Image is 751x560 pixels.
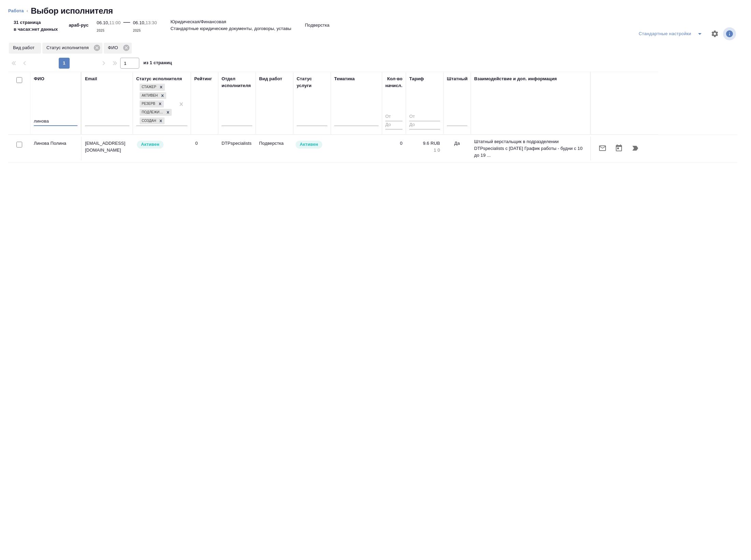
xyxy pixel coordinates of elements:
div: Статус исполнителя [136,75,182,82]
div: Штатный [447,75,468,82]
div: ФИО [34,75,44,82]
div: 0 [195,140,215,147]
div: Стажер [140,84,157,91]
div: Стажер, Активен, Резерв, Подлежит внедрению, Создан [139,117,165,125]
div: Стажер, Активен, Резерв, Подлежит внедрению, Создан [139,108,172,117]
div: Email [85,75,97,82]
p: 06.10, [97,20,109,25]
input: От [385,113,402,121]
button: Открыть календарь загрузки [611,140,627,156]
p: Штатный верстальщик в подразделении DTPspecialists с [DATE] График работы - будни с 10 до 19 ... [474,138,587,159]
input: Выбери исполнителей, чтобы отправить приглашение на работу [16,142,22,148]
div: Тариф [409,75,424,82]
h2: Выбор исполнителя [31,5,113,16]
td: Да [443,137,471,160]
p: Статус исполнителя [46,44,91,51]
p: 31 страница [14,19,58,26]
div: Стажер, Активен, Резерв, Подлежит внедрению, Создан [139,83,166,92]
p: Подверстка [305,22,329,29]
p: 11:00 [109,20,121,25]
div: Создан [140,117,157,125]
td: Линова Полина [30,137,82,160]
div: Рядовой исполнитель: назначай с учетом рейтинга [136,140,187,149]
p: Юридическая/Финансовая [171,18,226,25]
div: Вид работ [259,75,282,82]
p: Активен [300,141,318,148]
div: split button [637,28,707,39]
input: До [409,121,440,129]
a: Работа [8,8,24,13]
td: 0 [382,137,406,160]
span: из 1 страниц [143,59,172,69]
div: Тематика [334,75,355,82]
input: До [385,121,402,129]
button: Отправить предложение о работе [594,140,611,156]
td: DTPspecialists [218,137,256,160]
div: Подлежит внедрению [140,109,164,116]
p: 13:30 [145,20,157,25]
div: Кол-во начисл. [385,75,402,89]
div: Стажер, Активен, Резерв, Подлежит внедрению, Создан [139,100,165,108]
div: Рейтинг [194,75,212,82]
div: Стажер, Активен, Резерв, Подлежит внедрению, Создан [139,92,167,100]
div: Резерв [140,100,156,108]
p: ФИО [108,44,121,51]
button: Продолжить [627,140,643,156]
p: 06.10, [133,20,145,25]
p: 1 0 [409,147,440,154]
li: ‹ [27,8,28,14]
div: ФИО [104,43,132,54]
div: Отдел исполнителя [222,75,252,89]
div: Активен [140,92,159,99]
div: Взаимодействие и доп. информация [474,75,557,82]
span: Посмотреть информацию [723,27,737,40]
div: — [123,16,130,34]
div: Статус исполнителя [42,43,102,54]
span: Настроить таблицу [707,26,723,42]
input: От [409,113,440,121]
p: Активен [141,141,159,148]
p: Вид работ [13,44,37,51]
p: Подверстка [259,140,290,147]
p: [EMAIL_ADDRESS][DOMAIN_NAME] [85,140,129,154]
nav: breadcrumb [8,5,743,16]
div: Статус услуги [297,75,327,89]
p: 9.6 RUB [409,140,440,147]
